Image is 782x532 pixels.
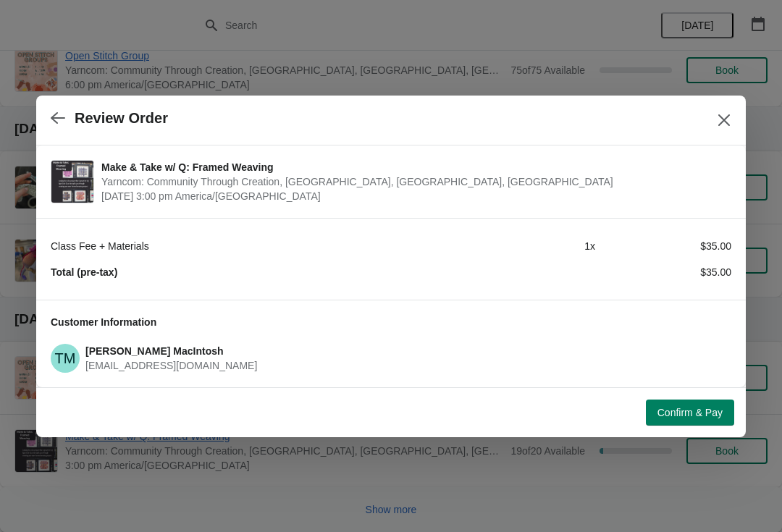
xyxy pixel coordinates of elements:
div: $35.00 [595,239,731,253]
div: $35.00 [595,265,731,279]
span: [DATE] 3:00 pm America/[GEOGRAPHIC_DATA] [101,189,724,203]
h2: Review Order [75,110,168,127]
span: Tracy [51,344,80,373]
span: [PERSON_NAME] MacIntosh [85,345,224,357]
strong: Total (pre-tax) [51,266,117,278]
span: Make & Take w/ Q: Framed Weaving [101,160,724,174]
span: Yarncom: Community Through Creation, [GEOGRAPHIC_DATA], [GEOGRAPHIC_DATA], [GEOGRAPHIC_DATA] [101,174,724,189]
text: TM [55,350,76,366]
span: Confirm & Pay [657,407,723,418]
div: Class Fee + Materials [51,239,459,253]
button: Close [711,107,737,133]
span: [EMAIL_ADDRESS][DOMAIN_NAME] [85,360,257,371]
span: Customer Information [51,316,156,328]
div: 1 x [459,239,595,253]
img: Make & Take w/ Q: Framed Weaving | Yarncom: Community Through Creation, Olive Boulevard, Creve Co... [51,161,93,203]
button: Confirm & Pay [646,400,734,426]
